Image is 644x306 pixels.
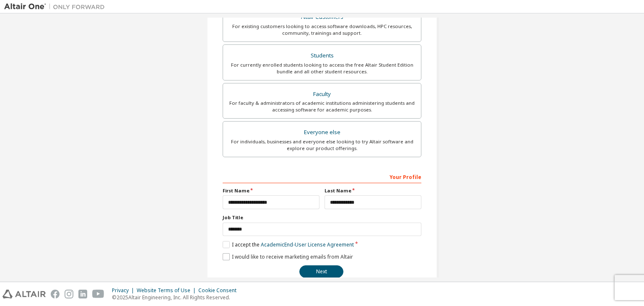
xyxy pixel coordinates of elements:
img: youtube.svg [92,290,104,298]
img: linkedin.svg [78,290,87,298]
label: Job Title [223,214,421,221]
div: For currently enrolled students looking to access the free Altair Student Edition bundle and all ... [228,62,416,75]
img: facebook.svg [51,290,60,298]
div: Website Terms of Use [137,287,198,294]
label: I would like to receive marketing emails from Altair [223,253,353,260]
div: Faculty [228,88,416,100]
div: For individuals, businesses and everyone else looking to try Altair software and explore our prod... [228,138,416,152]
img: altair_logo.svg [3,290,46,298]
div: Students [228,50,416,62]
div: Privacy [112,287,137,294]
a: Academic End-User License Agreement [261,241,354,248]
div: Your Profile [223,170,421,183]
label: I accept the [223,241,354,248]
div: For existing customers looking to access software downloads, HPC resources, community, trainings ... [228,23,416,36]
img: Altair One [4,3,109,11]
div: Cookie Consent [198,287,241,294]
button: Next [299,265,343,278]
div: Everyone else [228,127,416,138]
img: instagram.svg [65,290,73,298]
label: Last Name [325,187,421,194]
div: For faculty & administrators of academic institutions administering students and accessing softwa... [228,100,416,113]
label: First Name [223,187,319,194]
p: © 2025 Altair Engineering, Inc. All Rights Reserved. [112,294,241,301]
